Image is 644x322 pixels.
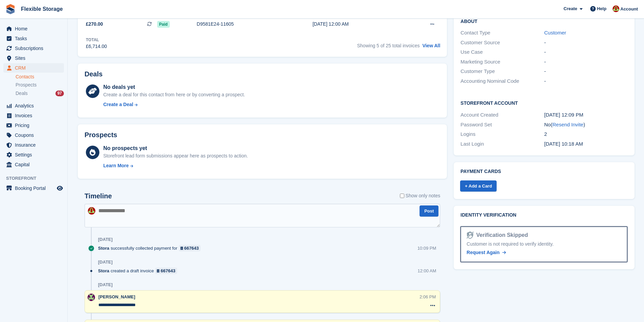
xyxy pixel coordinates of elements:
div: [DATE] [98,282,113,288]
a: Preview store [56,184,64,192]
div: [DATE] [98,237,113,242]
span: Stora [98,245,109,251]
div: D9581E24-11605 [197,21,291,28]
a: menu [3,111,64,120]
a: menu [3,101,64,110]
span: Deals [16,90,28,97]
div: No prospects yet [103,144,248,152]
span: Account [620,6,638,13]
span: Showing 5 of 25 total invoices [357,43,420,48]
a: menu [3,140,64,150]
span: Storefront [6,175,67,182]
span: Capital [15,160,55,169]
div: Account Created [460,111,544,119]
img: David Jones [88,207,95,215]
div: [DATE] 12:09 PM [544,111,628,119]
div: [DATE] [98,259,113,265]
h2: Prospects [85,131,117,139]
a: Flexible Storage [18,3,66,15]
a: Request Again [467,249,506,256]
span: Home [15,24,55,33]
span: Coupons [15,130,55,140]
span: CRM [15,63,55,73]
span: Tasks [15,34,55,43]
div: Storefront lead form submissions appear here as prospects to action. [103,152,248,159]
div: successfully collected payment for [98,245,204,251]
h2: Identity verification [460,213,628,218]
img: David Jones [613,5,619,12]
span: Sites [15,53,55,63]
a: Create a Deal [103,101,245,108]
span: £270.00 [86,21,103,28]
div: Password Set [460,121,544,129]
a: Resend Invite [552,122,583,127]
a: + Add a Card [460,180,497,192]
div: £6,714.00 [86,43,107,50]
a: menu [3,160,64,169]
div: Total [86,37,107,43]
button: Post [420,205,438,217]
img: stora-icon-8386f47178a22dfd0bd8f6a31ec36ba5ce8667c1dd55bd0f319d3a0aa187defe.svg [5,4,16,14]
a: menu [3,44,64,53]
div: Create a Deal [103,101,133,108]
span: Create [564,5,577,12]
div: 2:06 PM [420,294,436,300]
span: Prospects [16,82,37,88]
a: menu [3,53,64,63]
div: Logins [460,130,544,138]
span: Pricing [15,121,55,130]
div: [DATE] 12:00 AM [312,21,404,28]
span: Booking Portal [15,183,55,193]
a: menu [3,150,64,159]
span: Help [597,5,606,12]
div: 97 [55,91,64,96]
span: Insurance [15,140,55,150]
span: [PERSON_NAME] [98,294,135,299]
h2: Timeline [85,192,112,200]
div: - [544,58,628,66]
div: Customer is not required to verify identity. [467,241,621,248]
a: menu [3,34,64,43]
div: 10:09 PM [418,245,436,251]
h2: About [460,18,628,24]
a: 667643 [155,268,177,274]
input: Show only notes [400,192,404,199]
div: Contact Type [460,29,544,37]
div: Last Login [460,140,544,148]
div: Customer Type [460,68,544,75]
a: 667643 [179,245,201,251]
div: Use Case [460,48,544,56]
span: Stora [98,268,109,274]
a: menu [3,121,64,130]
a: menu [3,63,64,73]
div: - [544,39,628,47]
div: - [544,77,628,85]
span: Settings [15,150,55,159]
span: Invoices [15,111,55,120]
a: menu [3,24,64,33]
a: Contacts [16,74,64,80]
div: - [544,68,628,75]
div: 12:00 AM [418,268,436,274]
div: 667643 [161,268,175,274]
div: Verification Skipped [474,231,528,239]
a: Learn More [103,162,248,169]
a: Deals 97 [16,90,64,97]
a: menu [3,130,64,140]
time: 2025-02-27 10:18:54 UTC [544,141,583,147]
div: Accounting Nominal Code [460,77,544,85]
div: 667643 [184,245,199,251]
a: View All [422,43,440,48]
div: created a draft invoice [98,268,181,274]
div: Learn More [103,162,128,169]
span: Subscriptions [15,44,55,53]
div: Create a deal for this contact from here or by converting a prospect. [103,91,245,98]
div: - [544,48,628,56]
h2: Deals [85,70,102,78]
div: Marketing Source [460,58,544,66]
span: Request Again [467,250,500,255]
label: Show only notes [400,192,440,199]
div: 2 [544,130,628,138]
a: menu [3,183,64,193]
span: ( ) [551,122,585,127]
